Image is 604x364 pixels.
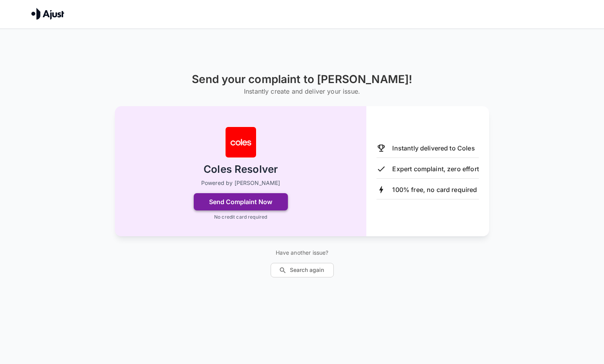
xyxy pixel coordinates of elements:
h6: Instantly create and deliver your issue. [192,86,413,97]
img: Ajust [31,8,64,20]
p: 100% free, no card required [392,185,477,194]
img: Coles [225,127,257,158]
p: Have another issue? [271,249,334,257]
p: Powered by [PERSON_NAME] [201,179,280,187]
h1: Send your complaint to [PERSON_NAME]! [192,73,413,86]
p: Instantly delivered to Coles [392,143,475,153]
button: Send Complaint Now [194,193,288,210]
button: Search again [271,263,334,277]
p: No credit card required [214,214,267,221]
h2: Coles Resolver [204,163,278,176]
p: Expert complaint, zero effort [392,164,478,174]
